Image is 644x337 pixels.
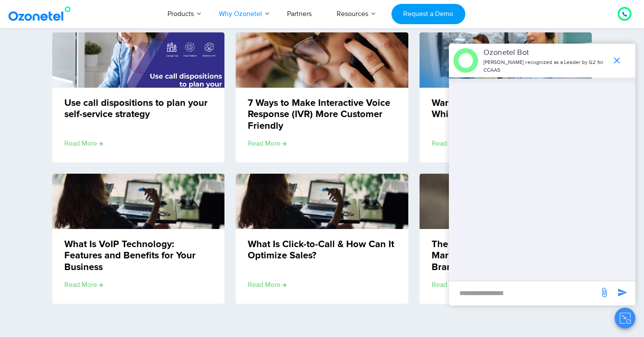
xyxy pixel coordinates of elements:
[432,239,579,273] a: The Power of Conversational Marketing: How to Make Your Brand Stand Out
[234,2,408,118] img: 7 Ways to Make your IVR More Customer-Friendly
[64,280,103,290] a: Read more about What Is VoIP Technology: Features and Benefits for Your Business
[432,138,470,149] a: Read more about Warm Transfer vs Cold Transfer: Which One Would Work for You?
[453,286,595,301] div: new-msg-input
[453,48,478,73] img: header
[615,308,635,328] button: Close chat
[391,4,465,24] a: Request a Demo
[483,47,607,59] p: Ozonetel Bot
[236,32,408,88] a: 7 Ways to Make your IVR More Customer-Friendly
[608,52,625,69] span: end chat or minimize
[596,284,613,301] span: send message
[248,98,395,132] a: 7 Ways to Make Interactive Voice Response (IVR) More Customer Friendly
[64,98,212,121] a: Use call dispositions to plan your self-service strategy
[614,284,631,301] span: send message
[248,239,395,262] a: What Is Click-to-Call & How Can It Optimize Sales?
[248,138,287,149] a: Read more about 7 Ways to Make Interactive Voice Response (IVR) More Customer Friendly
[64,239,212,273] a: What Is VoIP Technology: Features and Benefits for Your Business
[432,98,579,121] a: Warm Transfer vs Cold Transfer: Which One Would Work for You?
[64,138,103,149] a: Read more about Use call dispositions to plan your self-service strategy
[432,280,470,290] a: Read more about The Power of Conversational Marketing: How to Make Your Brand Stand Out
[248,280,287,290] a: Read more about What Is Click-to-Call & How Can It Optimize Sales?
[483,59,607,74] p: [PERSON_NAME] recognized as a Leader by G2 for CCAAS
